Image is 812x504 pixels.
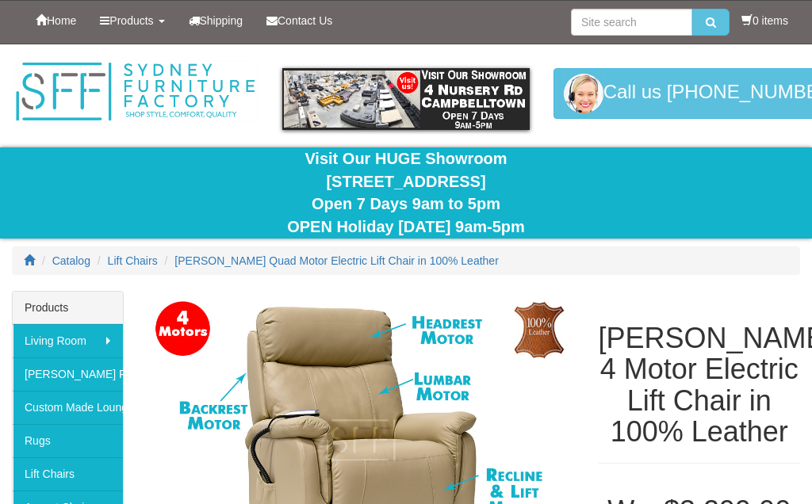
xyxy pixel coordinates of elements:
[278,14,332,27] span: Contact Us
[52,254,90,267] a: Catalog
[13,424,123,457] a: Rugs
[88,1,176,40] a: Products
[12,60,259,124] img: Sydney Furniture Factory
[24,1,88,40] a: Home
[200,14,243,27] span: Shipping
[571,9,692,36] input: Site search
[109,14,153,27] span: Products
[599,323,800,448] h1: [PERSON_NAME] 4 Motor Electric Lift Chair in 100% Leather
[47,14,76,27] span: Home
[255,1,344,40] a: Contact Us
[282,68,529,130] img: showroom.gif
[177,1,255,40] a: Shipping
[108,254,158,267] a: Lift Chairs
[13,457,123,491] a: Lift Chairs
[174,254,499,267] a: [PERSON_NAME] Quad Motor Electric Lift Chair in 100% Leather
[13,292,123,324] div: Products
[13,324,123,357] a: Living Room
[741,13,788,29] li: 0 items
[13,391,123,424] a: Custom Made Lounges
[13,357,123,391] a: [PERSON_NAME] Furniture
[12,147,800,238] div: Visit Our HUGE Showroom [STREET_ADDRESS] Open 7 Days 9am to 5pm OPEN Holiday [DATE] 9am-5pm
